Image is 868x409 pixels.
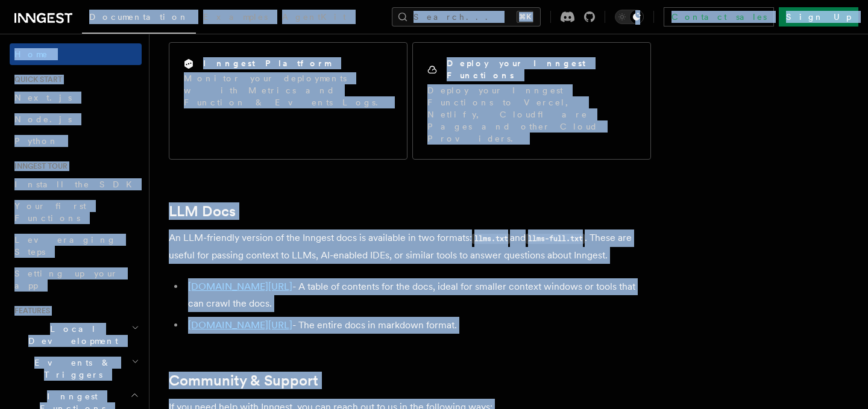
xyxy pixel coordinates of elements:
[14,48,48,60] span: Home
[188,319,292,331] a: [DOMAIN_NAME][URL]
[10,195,142,229] a: Your first Functions
[10,161,68,171] span: Inngest tour
[10,108,142,130] a: Node.js
[196,4,275,33] a: Examples
[10,352,142,386] button: Events & Triggers
[10,357,131,381] span: Events & Triggers
[392,7,541,27] button: Search...⌘K
[10,173,142,195] a: Install the SDK
[14,114,72,124] span: Node.js
[184,317,651,334] li: - The entire docs in markdown format.
[10,130,142,152] a: Python
[10,323,131,347] span: Local Development
[14,201,86,223] span: Your first Functions
[282,12,346,22] span: AgentKit
[10,43,142,65] a: Home
[82,4,196,34] a: Documentation
[89,12,189,22] span: Documentation
[427,84,636,145] p: Deploy your Inngest Functions to Vercel, Netlify, Cloudflare Pages and other Cloud Providers.
[10,75,62,84] span: Quick start
[664,7,774,27] a: Contact sales
[275,4,353,33] a: AgentKit
[169,229,651,264] p: An LLM-friendly version of the Inngest docs is available in two formats: and . These are useful f...
[169,42,407,160] a: Inngest PlatformMonitor your deployments with Metrics and Function & Events Logs.
[517,11,533,23] kbd: ⌘K
[447,57,636,81] h2: Deploy your Inngest Functions
[169,372,318,389] a: Community & Support
[615,10,644,24] button: Toggle dark mode
[10,263,142,296] a: Setting up your app
[10,318,142,352] button: Local Development
[14,269,118,290] span: Setting up your app
[169,203,236,220] a: LLM Docs
[472,234,510,244] code: llms.txt
[412,42,651,160] a: Deploy your Inngest FunctionsDeploy your Inngest Functions to Vercel, Netlify, Cloudflare Pages a...
[10,87,142,108] a: Next.js
[14,93,72,102] span: Next.js
[526,234,585,244] code: llms-full.txt
[188,281,292,292] a: [DOMAIN_NAME][URL]
[184,278,651,312] li: - A table of contents for the docs, ideal for smaller context windows or tools that can crawl the...
[14,136,58,146] span: Python
[14,235,116,257] span: Leveraging Steps
[10,306,50,316] span: Features
[203,57,331,69] h2: Inngest Platform
[184,72,392,108] p: Monitor your deployments with Metrics and Function & Events Logs.
[10,229,142,263] a: Leveraging Steps
[779,7,858,27] a: Sign Up
[14,180,139,189] span: Install the SDK
[203,12,268,22] span: Examples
